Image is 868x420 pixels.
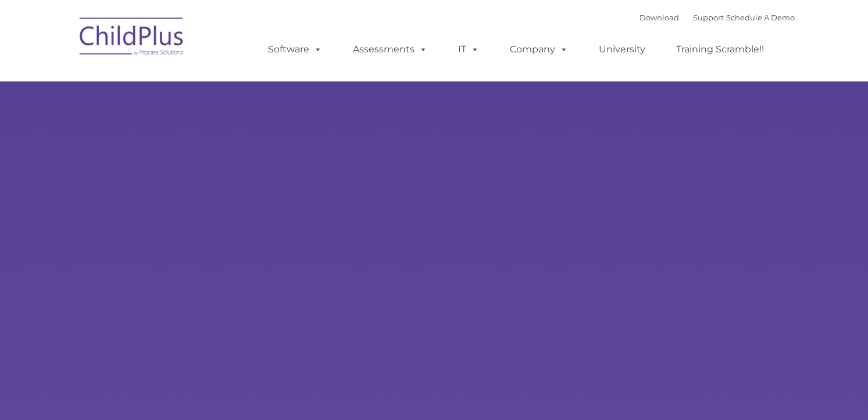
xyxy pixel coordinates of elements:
[498,38,580,61] a: Company
[665,38,776,61] a: Training Scramble!!
[726,13,795,22] a: Schedule A Demo
[640,13,679,22] a: Download
[74,9,190,67] img: ChildPlus by Procare Solutions
[341,38,439,61] a: Assessments
[640,13,795,22] font: |
[446,38,491,61] a: IT
[256,38,334,61] a: Software
[587,38,657,61] a: University
[693,13,724,22] a: Support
